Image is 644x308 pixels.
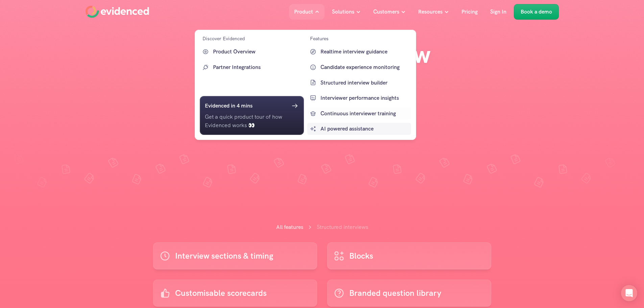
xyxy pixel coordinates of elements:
p: Structured interviews [317,223,368,232]
p: Features [310,35,328,42]
a: Candidate experience monitoring [307,61,411,73]
a: Partner Integrations [200,61,304,73]
a: Sign In [485,4,511,20]
p: Candidate experience monitoring [320,63,409,72]
p: AI powered assistance [320,124,409,133]
a: Evidenced in 4 minsGet a quick product tour of how Evidenced works 👀 [200,96,304,135]
h6: Evidenced in 4 mins [205,101,253,110]
p: Resources [418,7,443,16]
p: Realtime interview guidance [320,47,409,56]
a: AI powered assistance [307,123,411,135]
a: Pricing [456,4,483,20]
p: Continuous interviewer training [320,109,409,118]
a: Branded question library [327,280,491,307]
a: Blocks [327,242,491,269]
p: Interview sections & timing [175,250,273,262]
p: Branded question library [349,287,441,300]
div: Open Intercom Messenger [621,285,637,301]
a: Customisable scorecards [153,280,317,307]
p: Customisable scorecards [175,287,267,300]
a: Home [86,6,149,18]
p: Solutions [332,7,354,16]
p: Pricing [461,7,478,16]
p: Structured interview builder [320,78,409,87]
p: Partner Integrations [213,63,302,72]
p: Get a quick product tour of how Evidenced works 👀 [205,113,299,130]
p: Sign In [490,7,506,16]
a: Book a demo [514,4,559,20]
a: All features [276,223,303,231]
p: Discover Evidenced [202,35,245,42]
p: Blocks [349,250,373,262]
p: Product Overview [213,47,302,56]
a: Interviewer performance insights [307,92,411,104]
a: Structured interview builder [307,76,411,89]
h1: Structured interview builder [187,41,457,97]
p: Interviewer performance insights [320,94,409,102]
p: Product [294,7,313,16]
p: Customers [373,7,399,16]
a: Product Overview [200,46,304,58]
a: Interview sections & timing [153,242,317,269]
p: Book a demo [521,7,552,16]
a: Realtime interview guidance [307,46,411,58]
a: Continuous interviewer training [307,108,411,120]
